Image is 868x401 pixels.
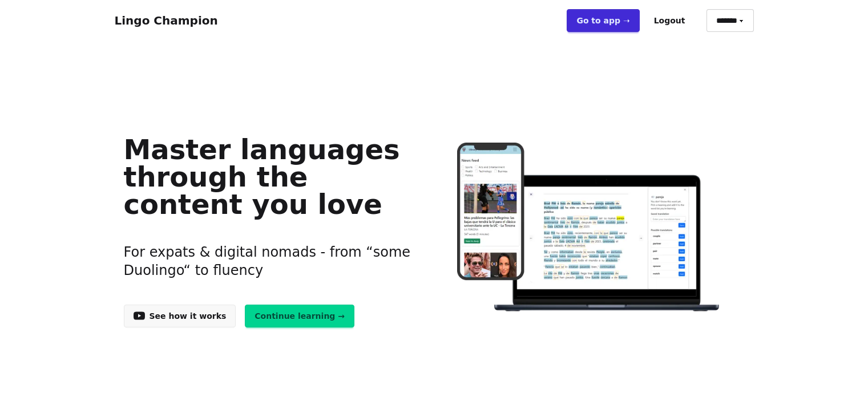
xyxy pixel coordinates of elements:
a: Go to app ➝ [567,9,639,32]
a: Lingo Champion [115,14,218,27]
button: Logout [644,9,695,32]
h1: Master languages through the content you love [124,136,417,218]
a: Continue learning → [245,305,354,327]
img: Learn languages online [434,143,744,313]
h3: For expats & digital nomads - from “some Duolingo“ to fluency [124,229,417,293]
a: See how it works [124,305,236,327]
